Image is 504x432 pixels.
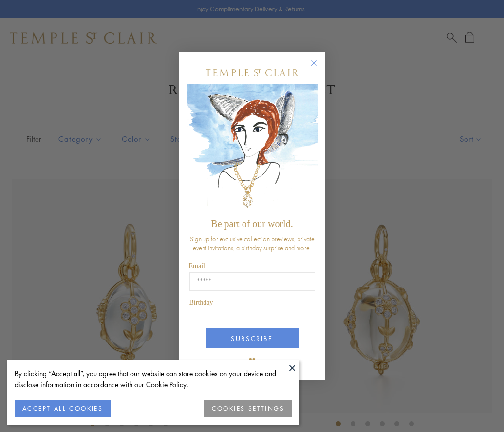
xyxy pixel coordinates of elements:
button: COOKIES SETTINGS [204,400,292,417]
button: ACCEPT ALL COOKIES [15,400,111,417]
span: Email [189,262,205,270]
img: c4a9eb12-d91a-4d4a-8ee0-386386f4f338.jpeg [187,84,318,214]
span: Be part of our world. [211,218,293,229]
img: Temple St. Clair [206,69,299,76]
div: By clicking “Accept all”, you agree that our website can store cookies on your device and disclos... [15,368,292,390]
span: Sign up for exclusive collection previews, private event invitations, a birthday surprise and more. [190,234,315,252]
button: Close dialog [313,62,325,74]
input: Email [189,272,315,291]
span: Birthday [189,299,213,306]
img: TSC [243,351,262,370]
button: SUBSCRIBE [206,328,299,348]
